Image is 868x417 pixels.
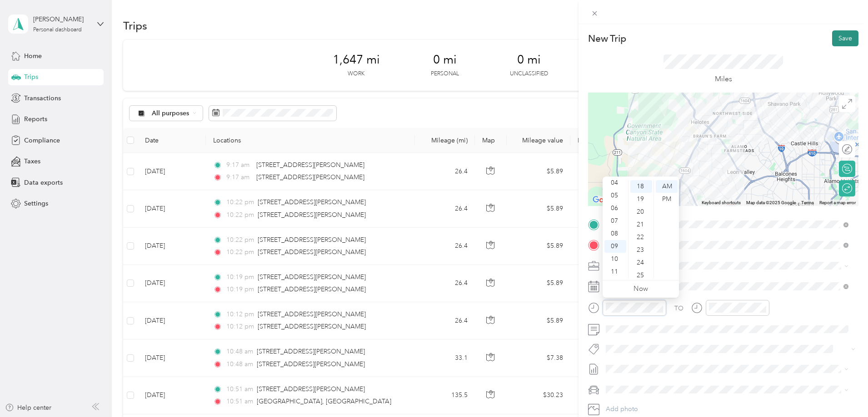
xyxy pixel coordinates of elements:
div: 10 [604,253,626,265]
div: AM [656,180,678,193]
div: 04 [604,177,626,189]
img: Google [590,194,620,206]
a: Open this area in Google Maps (opens a new window) [590,194,620,206]
div: 06 [604,202,626,215]
div: 22 [630,231,652,244]
div: TO [674,304,683,313]
div: 07 [604,215,626,227]
a: Report a map error [819,200,856,205]
p: New Trip [588,32,626,45]
div: 20 [630,206,652,218]
div: 25 [630,269,652,282]
div: 19 [630,193,652,206]
a: Terms (opens in new tab) [801,200,814,205]
div: 11 [604,265,626,278]
div: 21 [630,218,652,231]
button: Add photo [603,403,858,416]
a: Now [634,285,648,293]
div: 08 [604,227,626,240]
button: Keyboard shortcuts [702,200,741,206]
div: 23 [630,244,652,256]
div: 05 [604,189,626,202]
iframe: Everlance-gr Chat Button Frame [817,366,868,417]
div: 18 [630,180,652,193]
div: PM [656,193,678,206]
div: 24 [630,256,652,269]
p: Miles [715,74,732,85]
span: Map data ©2025 Google [746,200,796,205]
button: Save [832,30,858,46]
div: 09 [604,240,626,253]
